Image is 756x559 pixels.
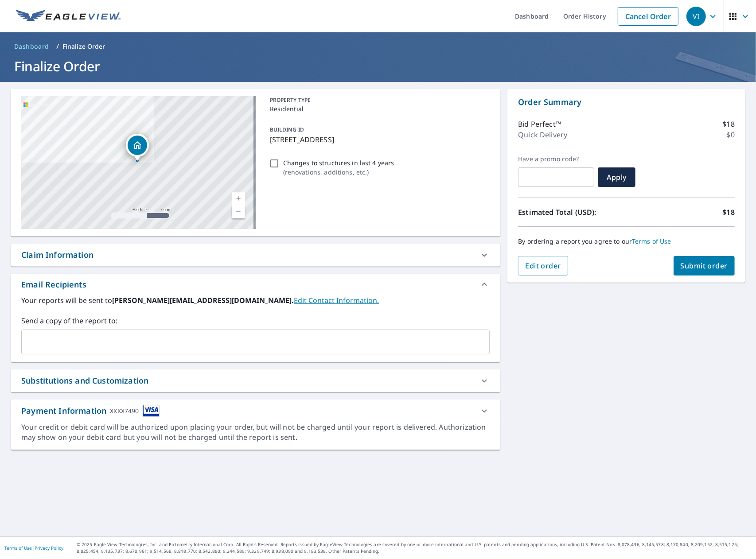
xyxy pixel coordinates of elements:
a: Privacy Policy [35,545,63,551]
div: Email Recipients [11,274,500,295]
p: ( renovations, additions, etc. ) [283,167,394,177]
div: Claim Information [11,244,500,266]
span: Apply [605,172,628,182]
div: Dropped pin, building 1, Residential property, 2809 Oak Ridge Ct Raleigh, NC 27603 [126,134,149,161]
p: By ordering a report you agree to our [518,237,735,245]
p: Bid Perfect™ [518,119,561,129]
div: Substitutions and Customization [11,369,500,392]
a: Terms of Use [4,545,32,551]
div: Claim Information [21,249,94,261]
button: Edit order [518,256,568,276]
p: Estimated Total (USD): [518,207,626,217]
nav: breadcrumb [11,39,745,54]
label: Have a promo code? [518,155,594,163]
li: / [56,41,59,52]
p: © 2025 Eagle View Technologies, Inc. and Pictometry International Corp. All Rights Reserved. Repo... [77,541,752,555]
span: Edit order [525,261,561,271]
p: [STREET_ADDRESS] [270,134,487,145]
div: Email Recipients [21,279,86,291]
div: Your credit or debit card will be authorized upon placing your order, but will not be charged unt... [21,422,490,443]
p: Finalize Order [62,42,105,51]
p: | [4,545,63,551]
a: Terms of Use [632,237,671,245]
button: Submit order [674,256,735,276]
a: Current Level 17, Zoom Out [232,205,245,218]
p: Order Summary [518,96,735,108]
label: Send a copy of the report to: [21,315,490,326]
p: $18 [723,207,735,217]
div: Payment InformationXXXX7490cardImage [11,400,500,422]
span: Submit order [681,261,728,271]
p: $0 [727,129,735,140]
img: cardImage [143,405,160,417]
a: Dashboard [11,39,53,54]
div: VI [686,7,706,26]
p: Quick Delivery [518,129,567,140]
label: Your reports will be sent to [21,295,490,306]
img: EV Logo [16,10,121,23]
b: [PERSON_NAME][EMAIL_ADDRESS][DOMAIN_NAME]. [112,295,294,305]
a: Cancel Order [618,7,678,26]
p: BUILDING ID [270,126,304,133]
p: Residential [270,104,487,113]
p: Changes to structures in last 4 years [283,158,394,167]
button: Apply [598,167,635,187]
h1: Finalize Order [11,57,745,75]
p: $18 [723,119,735,129]
div: Substitutions and Customization [21,375,148,387]
div: Payment Information [21,405,160,417]
p: PROPERTY TYPE [270,96,487,104]
a: Current Level 17, Zoom In [232,192,245,205]
span: Dashboard [14,42,49,51]
a: EditContactInfo [294,295,379,305]
div: XXXX7490 [110,405,139,417]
